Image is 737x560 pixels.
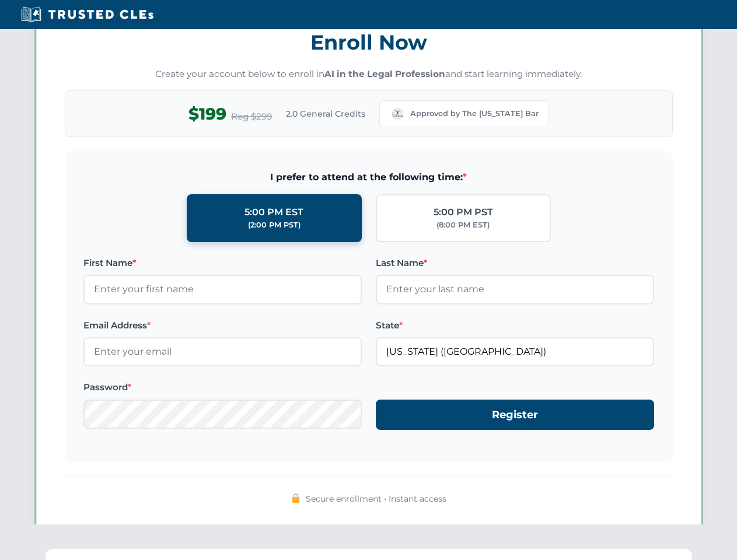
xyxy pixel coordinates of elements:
[376,318,654,332] label: State
[248,219,301,231] div: (2:00 PM PST)
[83,170,654,185] span: I prefer to attend at the following time:
[83,337,362,366] input: Enter your email
[376,256,654,270] label: Last Name
[286,107,365,120] span: 2.0 General Credits
[324,68,445,79] strong: AI in the Legal Profession
[83,318,362,332] label: Email Address
[188,101,226,127] span: $199
[83,275,362,304] input: Enter your first name
[231,110,272,124] span: Reg $299
[434,205,493,220] div: 5:00 PM PST
[83,380,362,394] label: Password
[65,24,673,61] h3: Enroll Now
[436,219,490,231] div: (8:00 PM EST)
[376,400,654,430] button: Register
[18,6,157,23] img: Trusted CLEs
[244,205,303,220] div: 5:00 PM EST
[306,492,446,505] span: Secure enrollment • Instant access
[389,106,406,122] img: Missouri Bar
[376,275,654,304] input: Enter your last name
[410,108,539,120] span: Approved by The [US_STATE] Bar
[65,68,673,81] p: Create your account below to enroll in and start learning immediately.
[291,494,301,503] img: 🔒
[376,337,654,366] input: Missouri (MO)
[83,256,362,270] label: First Name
